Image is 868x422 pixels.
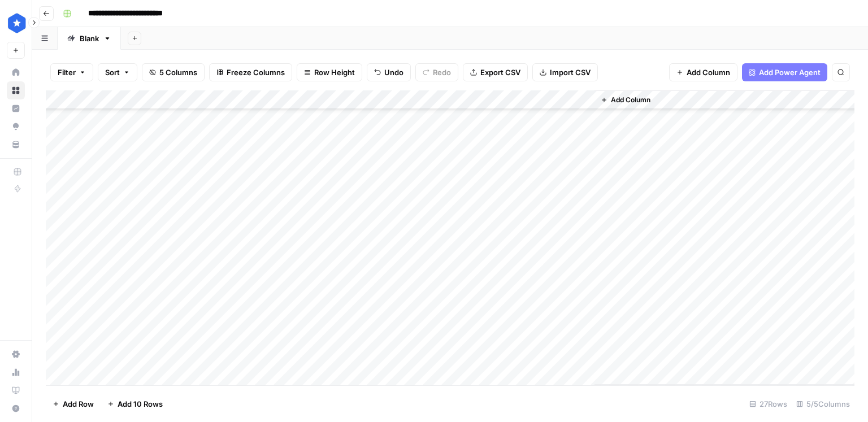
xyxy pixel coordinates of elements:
[7,381,25,399] a: Learning Hub
[745,395,792,413] div: 27 Rows
[433,67,451,78] span: Redo
[463,63,528,81] button: Export CSV
[7,9,25,37] button: Workspace: ConsumerAffairs
[480,67,520,78] span: Export CSV
[742,63,827,81] button: Add Power Agent
[532,63,598,81] button: Import CSV
[669,63,737,81] button: Add Column
[687,67,730,78] span: Add Column
[118,398,163,410] span: Add 10 Rows
[7,136,25,154] a: Your Data
[209,63,292,81] button: Freeze Columns
[7,399,25,417] button: Help + Support
[63,398,94,410] span: Add Row
[7,63,25,81] a: Home
[101,395,170,413] button: Add 10 Rows
[227,67,285,78] span: Freeze Columns
[384,67,403,78] span: Undo
[105,67,120,78] span: Sort
[792,395,854,413] div: 5/5 Columns
[98,63,137,81] button: Sort
[142,63,205,81] button: 5 Columns
[759,67,821,78] span: Add Power Agent
[367,63,411,81] button: Undo
[7,118,25,136] a: Opportunities
[7,99,25,118] a: Insights
[297,63,362,81] button: Row Height
[7,81,25,99] a: Browse
[611,95,650,105] span: Add Column
[550,67,591,78] span: Import CSV
[7,363,25,381] a: Usage
[415,63,458,81] button: Redo
[596,93,655,107] button: Add Column
[314,67,355,78] span: Row Height
[58,27,121,50] a: Blank
[7,13,27,33] img: ConsumerAffairs Logo
[46,395,101,413] button: Add Row
[58,67,76,78] span: Filter
[159,67,197,78] span: 5 Columns
[50,63,93,81] button: Filter
[7,345,25,363] a: Settings
[80,33,99,44] div: Blank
